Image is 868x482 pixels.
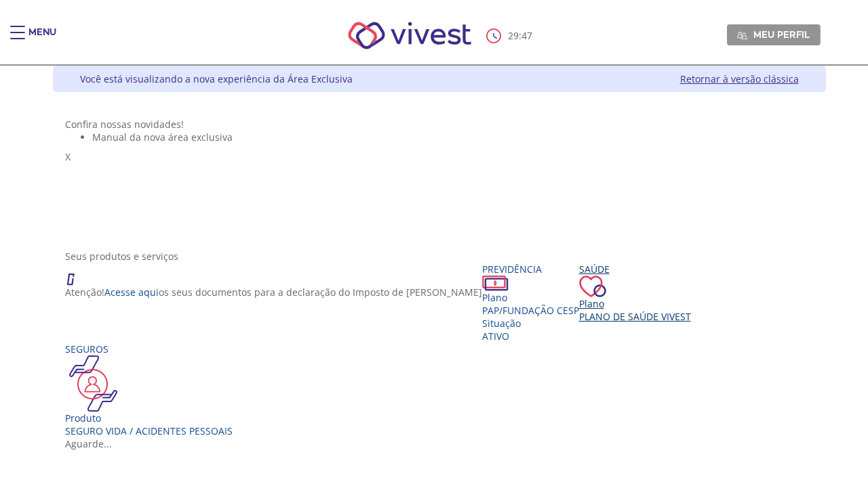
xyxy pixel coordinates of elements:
span: Ativo [482,330,509,343]
img: Meu perfil [737,30,747,41]
div: Você está visualizando a nova experiência da Área Exclusiva [80,72,353,85]
section: <span lang="pt-BR" dir="ltr">Visualizador do Conteúdo da Web</span> 1 [65,118,814,236]
div: Seguros [65,343,233,355]
a: Acesse aqui [104,286,159,299]
img: ico_dinheiro.png [482,276,509,291]
span: 29 [508,29,519,42]
img: ico_atencao.png [65,263,88,286]
div: Previdência [482,263,579,276]
div: Situação [482,317,579,330]
span: PAP/Fundação CESP [482,304,579,317]
div: Seus produtos e serviços [65,250,814,263]
div: Plano [482,291,579,304]
span: Meu perfil [753,28,810,41]
div: Saúde [579,263,691,276]
img: ico_coracao.png [579,276,606,297]
a: Previdência PlanoPAP/Fundação CESP SituaçãoAtivo [482,263,579,343]
div: Produto [65,412,233,424]
img: ico_seguros.png [65,355,121,412]
span: Manual da nova área exclusiva [92,131,233,144]
span: Plano de Saúde VIVEST [579,310,691,323]
p: Atenção! os seus documentos para a declaração do Imposto de [PERSON_NAME] [65,286,482,299]
a: Seguros Produto Seguro Vida / Acidentes Pessoais [65,343,233,437]
div: Confira nossas novidades! [65,118,814,131]
a: Retornar à versão clássica [680,72,799,85]
span: X [65,150,71,163]
div: : [486,28,535,43]
a: Saúde PlanoPlano de Saúde VIVEST [579,263,691,323]
span: 47 [521,29,532,42]
section: <span lang="en" dir="ltr">ProdutosCard</span> [65,250,814,450]
a: Meu perfil [727,24,821,45]
div: Seguro Vida / Acidentes Pessoais [65,424,233,437]
div: Aguarde... [65,437,814,450]
img: Vivest [333,7,487,64]
div: Plano [579,297,691,310]
div: Menu [28,26,56,53]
